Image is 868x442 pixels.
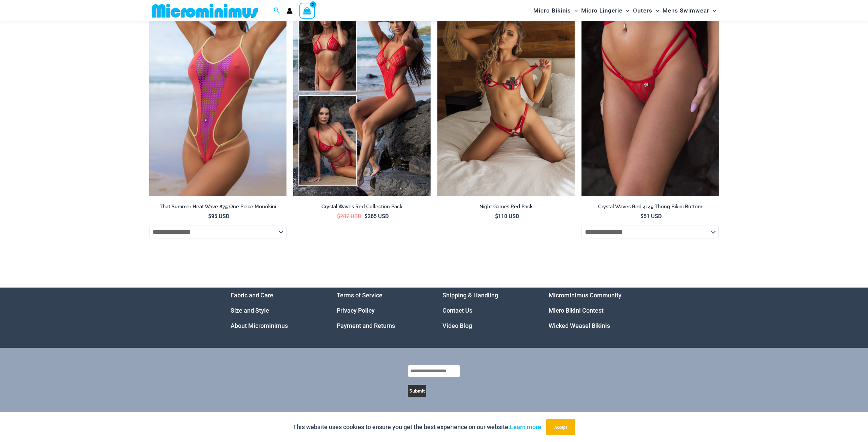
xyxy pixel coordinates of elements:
a: Microminimus Community [549,292,622,299]
a: Size and Style [231,307,269,314]
span: Menu Toggle [652,2,659,19]
a: Learn more [510,423,541,430]
bdi: 110 USD [495,212,519,219]
span: $ [495,212,498,219]
aside: Footer Widget 1 [231,288,320,333]
a: Shipping & Handling [442,292,498,299]
p: This website uses cookies to ensure you get the best experience on our website. [293,422,541,432]
nav: Menu [231,288,320,333]
span: Menu Toggle [623,2,629,19]
a: Contact Us [442,307,472,314]
nav: Menu [337,288,426,333]
span: Menu Toggle [571,2,578,19]
bdi: 95 USD [208,212,229,219]
span: $ [337,212,340,219]
button: Accept [546,419,575,435]
a: Terms of Service [337,292,382,299]
bdi: 265 USD [364,212,389,219]
a: Micro LingerieMenu ToggleMenu Toggle [579,2,631,19]
span: Micro Lingerie [581,2,623,19]
span: $ [208,212,211,219]
h2: Crystal Waves Red 4149 Thong Bikini Bottom [581,204,719,210]
a: Privacy Policy [337,307,375,314]
h2: That Summer Heat Wave 875 One Piece Monokini [149,204,287,210]
a: Crystal Waves Red Collection Pack [293,204,431,212]
img: MM SHOP LOGO FLAT [149,3,261,18]
a: Payment and Returns [337,322,395,329]
aside: Footer Widget 2 [337,288,426,333]
a: About Microminimus [231,322,288,329]
a: Mens SwimwearMenu ToggleMenu Toggle [661,2,718,19]
a: Wicked Weasel Bikinis [549,322,610,329]
span: Micro Bikinis [533,2,571,19]
h2: Night Games Red Pack [437,204,575,210]
span: $ [640,212,644,219]
a: OutersMenu ToggleMenu Toggle [631,2,661,19]
bdi: 51 USD [640,212,662,219]
a: Micro Bikini Contest [549,307,604,314]
a: Fabric and Care [231,292,273,299]
a: Micro BikinisMenu ToggleMenu Toggle [532,2,579,19]
a: Search icon link [274,6,280,15]
span: Mens Swimwear [663,2,709,19]
a: Crystal Waves Red 4149 Thong Bikini Bottom [581,204,719,212]
a: View Shopping Cart, empty [299,3,315,18]
nav: Menu [549,288,638,333]
bdi: 287 USD [337,212,361,219]
span: $ [364,212,368,219]
aside: Footer Widget 3 [442,288,532,333]
a: Account icon link [287,8,293,14]
a: That Summer Heat Wave 875 One Piece Monokini [149,204,287,212]
h2: Crystal Waves Red Collection Pack [293,204,431,210]
nav: Menu [442,288,532,333]
span: Menu Toggle [709,2,716,19]
a: Night Games Red Pack [437,204,575,212]
a: Video Blog [442,322,472,329]
aside: Footer Widget 4 [549,288,638,333]
span: Outers [633,2,652,19]
button: Submit [408,385,426,397]
nav: Site Navigation [531,1,719,20]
